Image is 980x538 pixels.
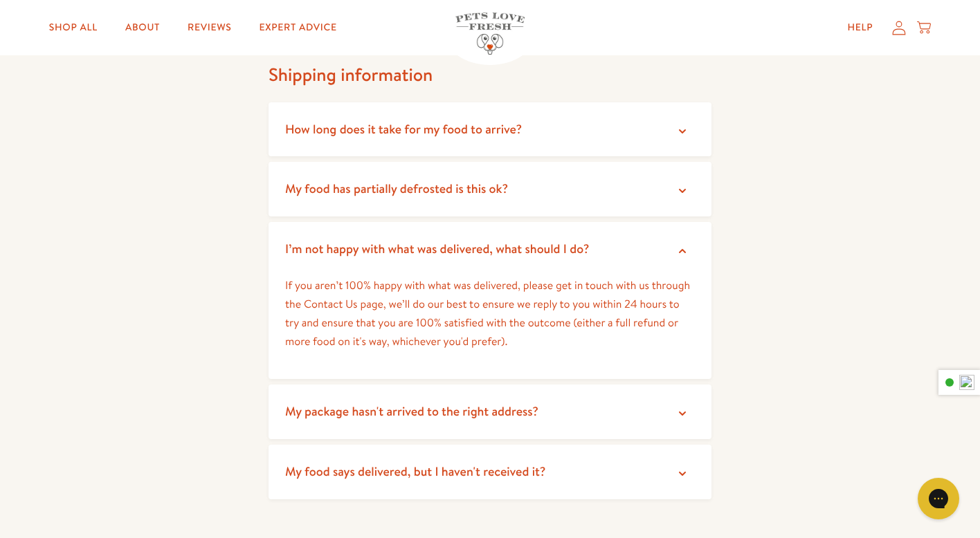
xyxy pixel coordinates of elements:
[285,402,538,420] span: My package hasn't arrived to the right address?
[269,222,711,277] summary: I’m not happy with what was delivered, what should I do?
[114,14,171,41] a: About
[285,240,589,257] span: I’m not happy with what was delivered, what should I do?
[911,473,966,524] iframe: Gorgias live chat messenger
[176,14,242,41] a: Reviews
[269,162,711,216] summary: My food has partially defrosted is this ok?
[269,384,711,439] summary: My package hasn't arrived to the right address?
[836,14,884,41] a: Help
[285,120,522,138] span: How long does it take for my food to arrive?
[285,463,545,480] span: My food says delivered, but I haven't received it?
[285,277,695,352] p: If you aren’t 100% happy with what was delivered, please get in touch with us through the Contact...
[269,64,711,87] h2: Shipping information
[455,12,525,55] img: Pets Love Fresh
[248,14,348,41] a: Expert Advice
[269,445,711,499] summary: My food says delivered, but I haven't received it?
[285,180,508,197] span: My food has partially defrosted is this ok?
[269,102,711,157] summary: How long does it take for my food to arrive?
[38,14,109,41] a: Shop All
